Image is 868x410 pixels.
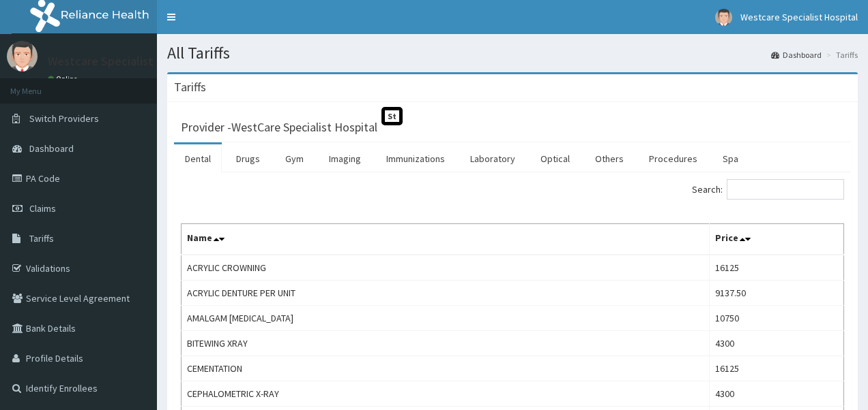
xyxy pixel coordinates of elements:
a: Gym [274,144,315,173]
td: ACRYLIC CROWNING [182,255,710,281]
a: Imaging [318,144,372,173]
a: Optical [530,144,581,173]
a: Laboratory [459,144,526,173]
td: 16125 [710,255,844,281]
a: Drugs [225,144,271,173]
td: 16125 [710,356,844,381]
a: Immunizations [375,144,456,173]
td: CEPHALOMETRIC X-RAY [182,381,710,407]
h3: Tariffs [174,81,206,93]
img: User Image [7,41,38,72]
p: Westcare Specialist Hospital [48,55,201,67]
span: Westcare Specialist Hospital [740,11,858,23]
th: Name [182,224,710,255]
td: BITEWING XRAY [182,331,710,356]
h3: Provider - WestCare Specialist Hospital [181,121,377,133]
td: 4300 [710,381,844,407]
a: Online [48,74,81,84]
th: Price [710,224,844,255]
td: ACRYLIC DENTURE PER UNIT [182,281,710,306]
a: Procedures [638,144,708,173]
span: Tariffs [29,232,54,245]
span: Claims [29,202,56,215]
label: Search: [692,179,844,200]
a: Dental [174,144,222,173]
input: Search: [727,179,844,200]
span: Switch Providers [29,112,99,125]
a: Spa [712,144,749,173]
span: Dashboard [29,142,74,155]
td: 9137.50 [710,281,844,306]
td: 4300 [710,331,844,356]
td: 10750 [710,306,844,331]
a: Dashboard [771,49,822,61]
h1: All Tariffs [167,44,858,62]
img: User Image [715,9,732,26]
td: CEMENTATION [182,356,710,381]
a: Others [584,144,635,173]
li: Tariffs [823,49,858,61]
span: St [381,107,403,125]
td: AMALGAM [MEDICAL_DATA] [182,306,710,331]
